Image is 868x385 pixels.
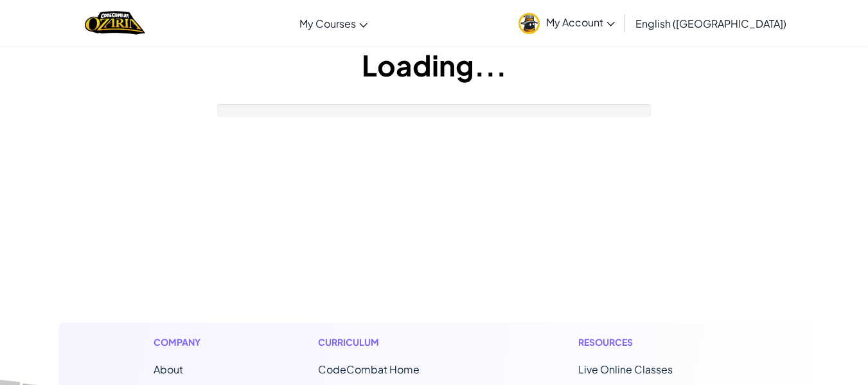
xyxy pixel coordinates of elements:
img: avatar [518,13,540,34]
span: English ([GEOGRAPHIC_DATA]) [635,17,786,30]
a: My Account [512,3,621,43]
span: My Account [546,15,615,29]
h1: Resources [578,336,715,349]
a: Ozaria by CodeCombat logo [85,10,145,36]
span: CodeCombat Home [318,363,420,376]
h1: Curriculum [318,336,474,349]
a: My Courses [293,6,374,40]
img: Home [85,10,145,36]
a: Live Online Classes [578,363,673,376]
span: My Courses [299,17,356,30]
a: English ([GEOGRAPHIC_DATA]) [629,6,793,40]
a: About [154,363,183,376]
h1: Company [154,336,213,349]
